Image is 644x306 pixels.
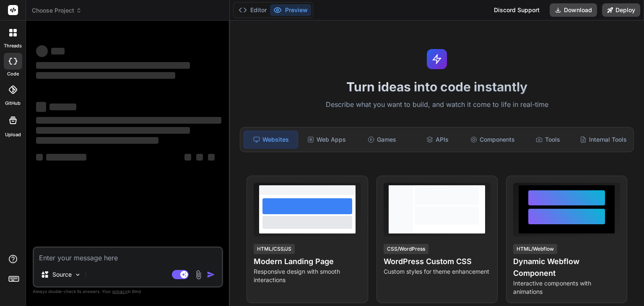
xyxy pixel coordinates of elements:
img: Pick Models [74,271,81,278]
div: Websites [244,131,298,148]
h4: WordPress Custom CSS [384,256,491,267]
h4: Modern Landing Page [254,256,361,267]
label: Upload [5,131,21,138]
label: GitHub [5,100,21,107]
div: Discord Support [489,3,545,17]
span: ‌ [196,154,203,161]
span: ‌ [36,102,46,112]
span: ‌ [184,154,191,161]
div: Internal Tools [576,131,630,148]
h4: Dynamic Webflow Component [513,256,620,279]
span: ‌ [36,62,190,69]
button: Editor [235,4,270,16]
button: Download [550,3,597,17]
span: ‌ [36,137,158,144]
span: ‌ [36,45,48,57]
p: Describe what you want to build, and watch it come to life in real-time [235,99,639,110]
div: Components [466,131,519,148]
span: privacy [112,289,127,294]
span: ‌ [36,117,221,124]
span: ‌ [36,72,175,79]
span: ‌ [49,104,76,110]
img: attachment [194,270,203,280]
span: ‌ [36,127,190,134]
span: ‌ [208,154,215,161]
span: ‌ [46,154,86,161]
p: Always double-check its answers. Your in Bind [33,288,223,296]
div: Web Apps [300,131,353,148]
div: CSS/WordPress [384,244,428,254]
div: HTML/CSS/JS [254,244,295,254]
div: Games [355,131,409,148]
p: Source [52,270,72,279]
button: Deploy [602,3,640,17]
label: code [7,70,19,78]
span: ‌ [36,154,43,161]
span: ‌ [51,48,65,54]
img: icon [207,270,215,279]
p: Responsive design with smooth interactions [254,267,361,284]
button: Preview [270,4,311,16]
div: Tools [521,131,575,148]
p: Custom styles for theme enhancement [384,267,491,276]
p: Interactive components with animations [513,279,620,296]
div: HTML/Webflow [513,244,557,254]
span: Choose Project [32,6,82,15]
label: threads [4,42,22,49]
div: APIs [410,131,464,148]
h1: Turn ideas into code instantly [235,79,639,94]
